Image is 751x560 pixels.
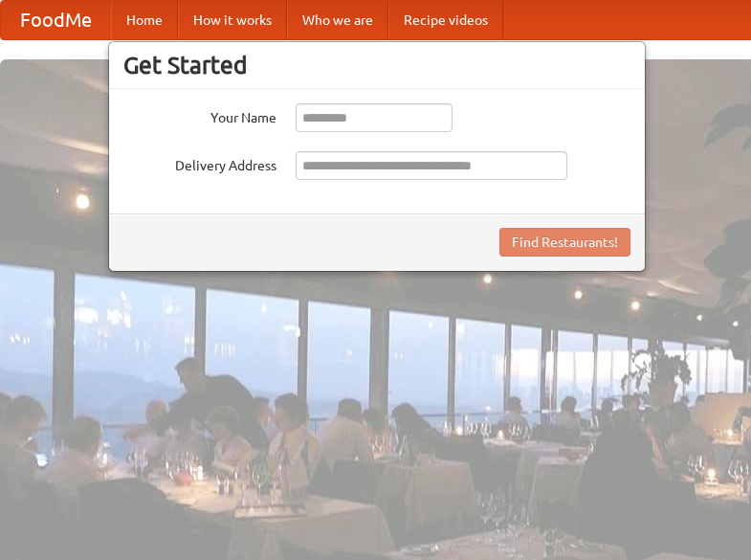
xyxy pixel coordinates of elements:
[1,1,111,39] a: FoodMe
[499,228,630,257] button: Find Restaurants!
[388,1,503,39] a: Recipe videos
[123,103,276,127] label: Your Name
[111,1,178,39] a: Home
[123,151,276,175] label: Delivery Address
[123,51,630,79] h3: Get Started
[178,1,287,39] a: How it works
[287,1,388,39] a: Who we are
